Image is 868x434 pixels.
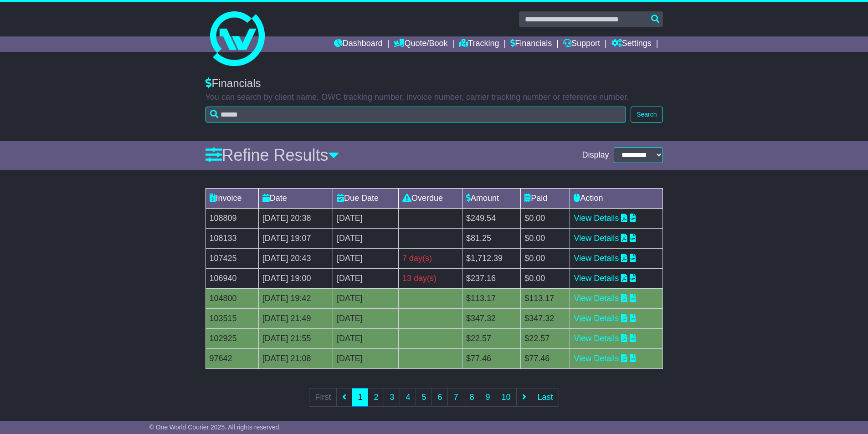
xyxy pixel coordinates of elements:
td: Overdue [399,188,462,208]
a: View Details [574,214,619,223]
td: [DATE] 20:43 [258,248,333,268]
td: $22.57 [521,328,570,348]
a: 2 [368,388,384,407]
td: $0.00 [521,268,570,288]
a: View Details [574,274,619,283]
td: [DATE] [333,288,399,308]
span: Display [582,150,609,160]
a: Financials [510,36,552,52]
button: Search [631,107,663,123]
td: [DATE] 19:42 [258,288,333,308]
td: $113.17 [521,288,570,308]
td: 103515 [205,308,258,328]
td: 106940 [205,268,258,288]
td: 102925 [205,328,258,348]
a: 3 [384,388,400,407]
td: [DATE] 19:07 [258,228,333,248]
a: 8 [464,388,480,407]
td: [DATE] 21:49 [258,308,333,328]
td: Invoice [205,188,258,208]
td: 108809 [205,208,258,228]
td: [DATE] [333,308,399,328]
td: $81.25 [462,228,520,248]
td: $113.17 [462,288,520,308]
a: 9 [480,388,496,407]
td: Action [570,188,663,208]
td: 104800 [205,288,258,308]
td: [DATE] 21:08 [258,348,333,368]
td: $0.00 [521,248,570,268]
p: You can search by client name, OWC tracking number, invoice number, carrier tracking number or re... [205,92,663,102]
td: $77.46 [521,348,570,368]
a: View Details [574,254,619,263]
td: [DATE] [333,248,399,268]
a: 6 [431,388,448,407]
a: Dashboard [334,36,383,52]
td: [DATE] 21:55 [258,328,333,348]
td: Amount [462,188,520,208]
div: 13 day(s) [402,272,458,285]
a: Quote/Book [394,36,447,52]
a: Last [532,388,559,407]
td: $347.32 [462,308,520,328]
a: 4 [400,388,416,407]
td: [DATE] 19:00 [258,268,333,288]
td: $237.16 [462,268,520,288]
td: [DATE] [333,208,399,228]
a: View Details [574,334,619,343]
td: Paid [521,188,570,208]
a: Support [563,36,600,52]
td: $1,712.39 [462,248,520,268]
div: 7 day(s) [402,252,458,265]
td: [DATE] [333,268,399,288]
td: 108133 [205,228,258,248]
td: [DATE] [333,348,399,368]
a: View Details [574,354,619,363]
td: [DATE] [333,228,399,248]
a: Tracking [459,36,499,52]
td: [DATE] [333,328,399,348]
a: View Details [574,294,619,303]
div: Financials [205,77,663,90]
td: [DATE] 20:38 [258,208,333,228]
a: View Details [574,314,619,323]
td: 97642 [205,348,258,368]
td: 107425 [205,248,258,268]
td: $22.57 [462,328,520,348]
a: 5 [416,388,432,407]
td: $347.32 [521,308,570,328]
span: © One World Courier 2025. All rights reserved. [149,424,281,431]
td: $0.00 [521,208,570,228]
td: $77.46 [462,348,520,368]
td: $249.54 [462,208,520,228]
a: 1 [352,388,368,407]
a: 7 [447,388,464,407]
td: Date [258,188,333,208]
td: Due Date [333,188,399,208]
a: Refine Results [205,146,339,164]
td: $0.00 [521,228,570,248]
a: Settings [611,36,652,52]
a: 10 [496,388,517,407]
a: View Details [574,234,619,243]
